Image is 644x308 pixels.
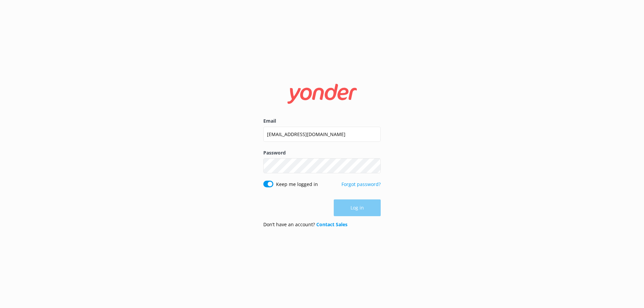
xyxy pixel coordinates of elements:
a: Forgot password? [341,181,381,187]
a: Contact Sales [316,221,347,228]
p: Don’t have an account? [263,221,347,228]
label: Keep me logged in [276,181,318,188]
label: Password [263,149,381,157]
label: Email [263,117,381,125]
input: user@emailaddress.com [263,127,381,142]
button: Show password [367,159,381,173]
